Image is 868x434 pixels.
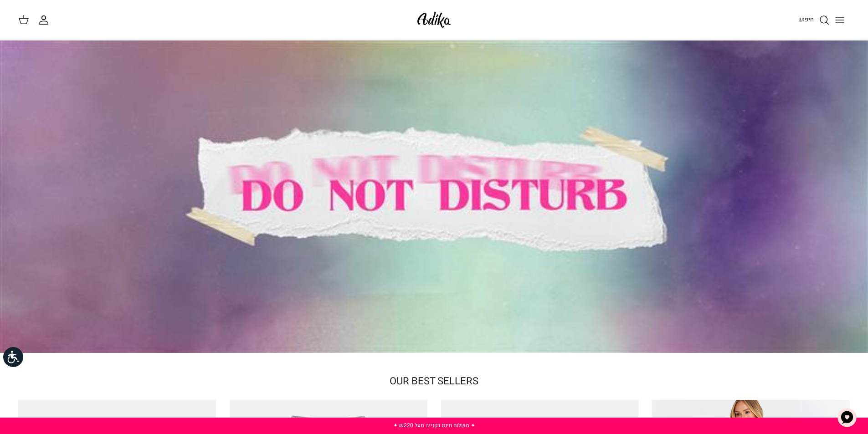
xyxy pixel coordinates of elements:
[830,10,850,30] button: Toggle menu
[393,421,475,429] a: ✦ משלוח חינם בקנייה מעל ₪220 ✦
[798,15,830,26] a: חיפוש
[415,9,453,31] img: Adika IL
[390,374,478,388] a: OUR BEST SELLERS
[38,15,53,26] a: החשבון שלי
[798,15,814,24] span: חיפוש
[833,404,861,431] button: צ'אט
